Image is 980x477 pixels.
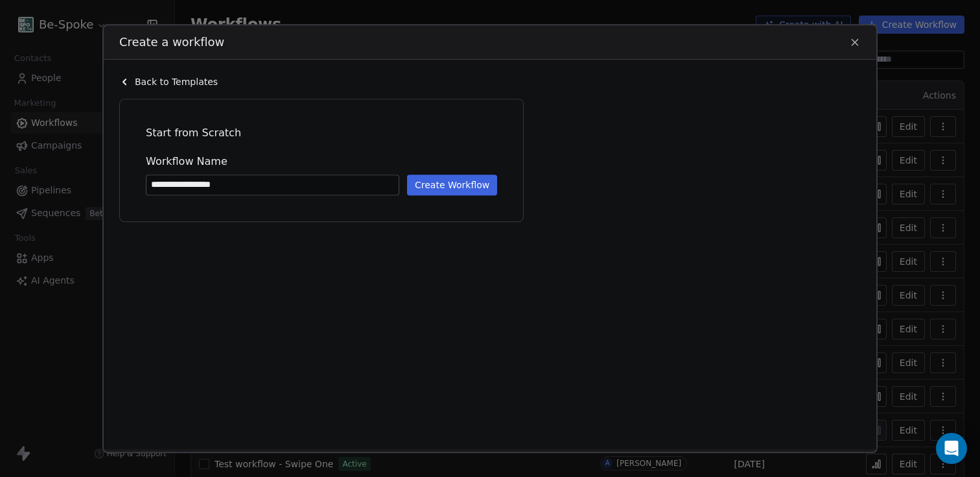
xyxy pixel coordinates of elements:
[146,125,497,141] span: Start from Scratch
[407,175,497,195] button: Create Workflow
[936,433,967,464] div: Open Intercom Messenger
[146,154,497,169] span: Workflow Name
[119,34,224,51] span: Create a workflow
[135,75,218,88] span: Back to Templates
